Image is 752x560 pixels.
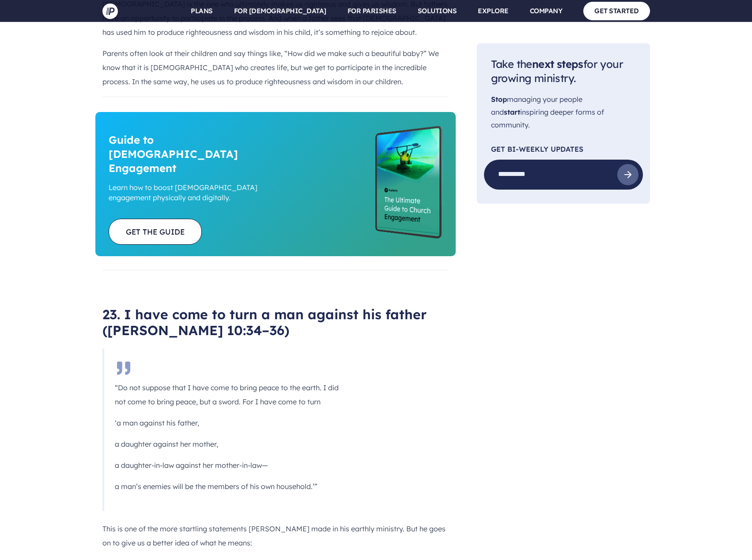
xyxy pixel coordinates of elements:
[109,219,202,245] a: GET THE GUIDE
[532,57,583,71] span: next steps
[504,108,520,116] span: start
[115,479,346,493] p: a man’s enemies will be the members of his own household.’”
[109,183,276,203] span: Learn how to boost [DEMOGRAPHIC_DATA] engagement physically and digitally.
[583,2,650,20] a: GET STARTED
[102,46,449,89] p: Parents often look at their children and say things like, “How did we make such a beautiful baby?...
[491,146,636,153] p: Get Bi-Weekly Updates
[491,95,507,104] span: Stop
[115,437,346,451] p: a daughter against her mother,
[102,306,449,338] h2: 23. I have come to turn a man against his father ([PERSON_NAME] 10:34–36)
[102,522,449,550] p: This is one of the more startling statements [PERSON_NAME] made in his earthly ministry. But he g...
[362,126,442,239] picture: ugce
[491,93,636,131] p: managing your people and inspiring deeper forms of community.
[491,57,623,85] span: Take the for your growing ministry.
[115,458,346,472] p: a daughter-in-law against her mother-in-law—
[109,133,276,175] h3: Guide to [DEMOGRAPHIC_DATA] Engagement
[115,416,346,430] p: ‘a man against his father,
[115,381,346,409] p: “Do not suppose that I have come to bring peace to the earth. I did not come to bring peace, but ...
